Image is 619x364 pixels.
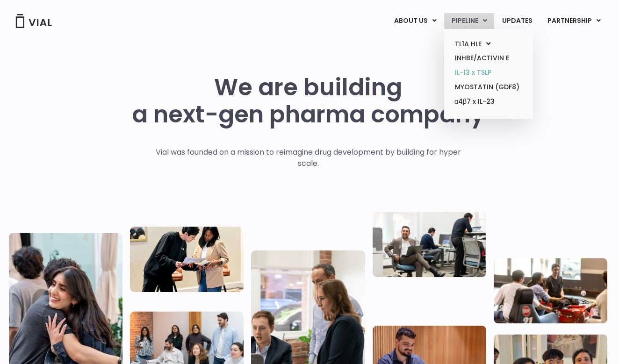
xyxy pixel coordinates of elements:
[447,51,529,65] a: INHBE/ACTIVIN E
[444,13,494,29] a: PIPELINEMenu Toggle
[132,74,484,128] h1: We are building a next-gen pharma company
[146,147,471,169] p: Vial was founded on a mission to reimagine drug development by building for hyper scale.
[130,227,244,292] img: Two people looking at a paper talking.
[387,13,444,29] a: ABOUT USMenu Toggle
[373,212,486,277] img: Three people working in an office
[447,80,529,94] a: MYOSTATIN (GDF8)
[15,14,52,28] img: Vial Logo
[540,13,608,29] a: PARTNERSHIPMenu Toggle
[447,94,529,109] a: α4β7 x IL-23
[447,65,529,80] a: IL-13 x TSLP
[494,258,607,323] img: Group of people playing whirlyball
[495,13,540,29] a: UPDATES
[447,37,529,51] a: TL1A HLEMenu Toggle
